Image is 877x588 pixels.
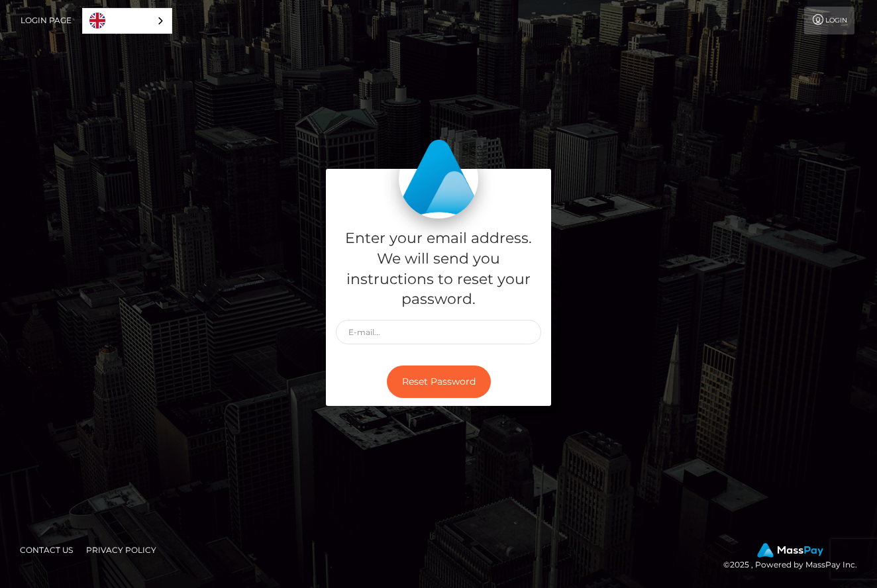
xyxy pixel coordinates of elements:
img: MassPay [757,543,823,558]
a: Login Page [21,7,72,34]
button: Reset Password [387,366,491,398]
h5: Enter your email address. We will send you instructions to reset your password. [336,228,541,310]
a: Privacy Policy [81,540,162,560]
div: © 2025 , Powered by MassPay Inc. [723,543,867,572]
a: English [83,9,172,33]
img: MassPay Login [399,139,478,219]
input: E-mail... [336,320,541,344]
a: Login [804,7,854,34]
div: Language [82,8,172,34]
a: Contact Us [15,540,78,560]
aside: Language selected: English [82,8,172,34]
